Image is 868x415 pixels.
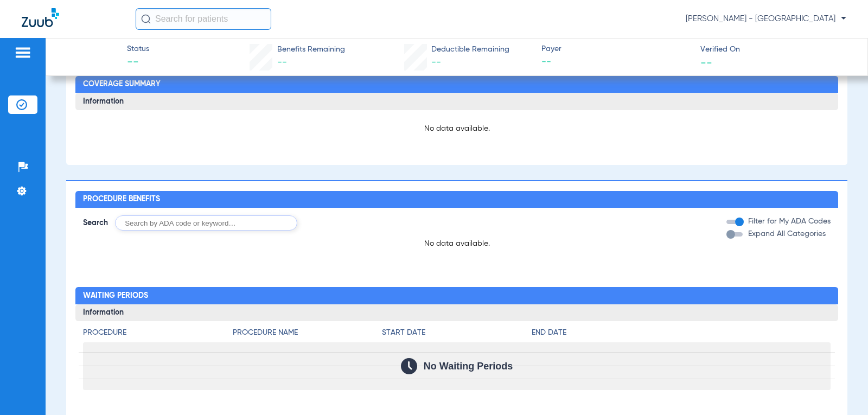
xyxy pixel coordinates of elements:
[277,58,287,67] span: --
[75,191,838,208] h2: Procedure Benefits
[136,8,271,30] input: Search for patients
[75,93,838,110] h3: Information
[277,44,345,55] span: Benefits Remaining
[431,58,441,67] span: --
[115,215,297,231] input: Search by ADA code or keyword…
[233,327,382,339] h4: Procedure Name
[541,55,691,69] span: --
[532,327,831,342] app-breakdown-title: End Date
[75,76,838,93] h2: Coverage Summary
[127,43,149,55] span: Status
[141,14,151,24] img: Search Icon
[382,327,531,342] app-breakdown-title: Start Date
[14,46,31,59] img: hamburger-icon
[75,287,838,304] h2: Waiting Periods
[83,327,232,339] h4: Procedure
[700,44,850,55] span: Verified On
[424,361,513,372] span: No Waiting Periods
[83,218,108,228] span: Search
[83,123,830,134] p: No data available.
[686,14,846,24] span: [PERSON_NAME] - [GEOGRAPHIC_DATA]
[401,358,417,374] img: Calendar
[382,327,531,339] h4: Start Date
[431,44,509,55] span: Deductible Remaining
[746,216,831,227] label: Filter for My ADA Codes
[75,304,838,322] h3: Information
[532,327,831,339] h4: End Date
[127,55,149,71] span: --
[541,43,691,55] span: Payer
[83,327,232,342] app-breakdown-title: Procedure
[22,8,59,27] img: Zuub Logo
[700,56,712,68] span: --
[75,238,838,249] p: No data available.
[233,327,382,342] app-breakdown-title: Procedure Name
[748,230,826,238] span: Expand All Categories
